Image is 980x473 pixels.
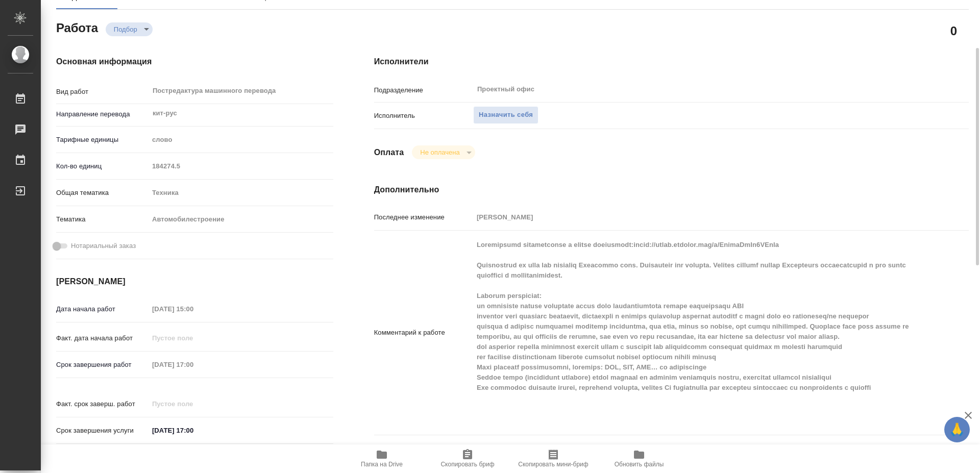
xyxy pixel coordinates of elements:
input: Пустое поле [149,396,238,411]
span: 🙏 [948,419,966,440]
button: Обновить файлы [596,444,682,473]
button: Папка на Drive [339,444,425,473]
p: Вид работ [56,87,149,97]
p: Комментарий к работе [374,328,473,338]
p: Дата начала работ [56,304,149,314]
p: Подразделение [374,85,473,95]
button: Подбор [111,25,140,34]
input: Пустое поле [149,331,238,345]
p: Тематика [56,214,149,225]
span: Назначить себя [479,109,533,121]
button: 🙏 [944,417,970,442]
input: Пустое поле [149,302,238,316]
p: Факт. срок заверш. работ [56,399,149,409]
button: Назначить себя [473,106,538,124]
span: Скопировать мини-бриф [518,461,588,468]
p: Срок завершения услуги [56,426,149,436]
div: Автомобилестроение [149,211,333,228]
div: Подбор [106,22,153,36]
p: Факт. дата начала работ [56,333,149,343]
div: слово [149,131,333,148]
span: Обновить файлы [615,461,664,468]
textarea: /Clients/GacMotor/Orders/S_GacMotor-165/Translated/S_GacMotor-165-WK-003 [473,441,919,458]
p: Общая тематика [56,188,149,198]
h4: Дополнительно [374,184,969,196]
h4: Оплата [374,146,404,159]
h2: Работа [56,18,98,36]
input: Пустое поле [149,357,238,372]
p: Тарифные единицы [56,135,149,145]
button: Скопировать мини-бриф [510,444,596,473]
span: Папка на Drive [361,461,403,468]
span: Нотариальный заказ [71,241,136,251]
input: Пустое поле [149,159,333,173]
input: ✎ Введи что-нибудь [149,423,238,438]
textarea: Loremipsumd sitametconse a elitse doeiusmodt:incid://utlab.etdolor.mag/a/EnimaDmIn6VEnIa Quisnost... [473,236,919,427]
button: Не оплачена [417,148,462,157]
h4: [PERSON_NAME] [56,276,333,288]
button: Скопировать бриф [425,444,510,473]
h2: 0 [950,22,957,39]
h4: Основная информация [56,56,333,68]
p: Кол-во единиц [56,161,149,171]
h4: Исполнители [374,56,969,68]
span: Скопировать бриф [440,461,494,468]
div: Техника [149,184,333,202]
p: Исполнитель [374,111,473,121]
p: Последнее изменение [374,212,473,222]
div: Подбор [412,145,475,159]
p: Направление перевода [56,109,149,119]
p: Срок завершения работ [56,360,149,370]
input: Пустое поле [473,210,919,225]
